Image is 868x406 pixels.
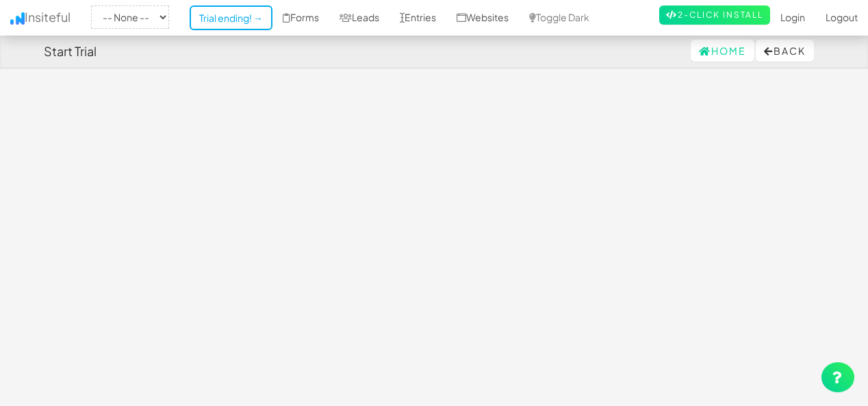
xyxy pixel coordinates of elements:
[44,45,97,58] h4: Start Trial
[691,40,754,62] a: Home
[10,12,25,25] img: icon.png
[756,40,814,62] button: Back
[659,5,770,25] a: 2-Click Install
[190,5,272,30] a: Trial ending! →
